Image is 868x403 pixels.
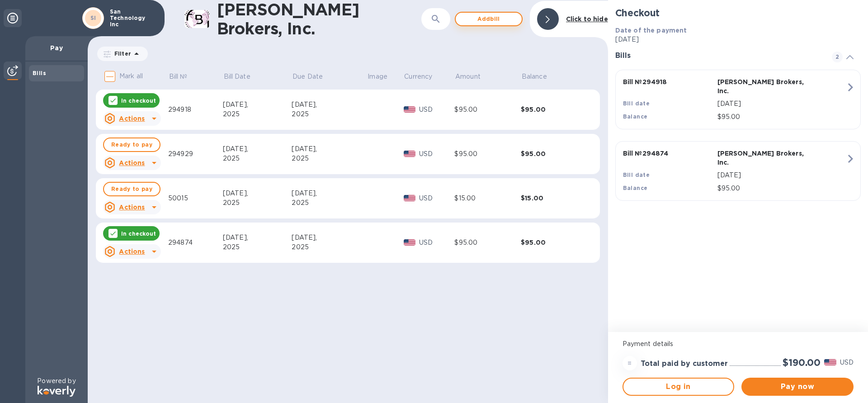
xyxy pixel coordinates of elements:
[37,376,75,386] p: Powered by
[111,184,152,194] span: Ready to pay
[454,149,521,159] div: $95.00
[623,113,648,120] b: Balance
[615,52,821,60] h3: Bills
[292,154,367,163] div: 2025
[522,72,547,81] p: Balance
[615,141,861,201] button: Bill №294874[PERSON_NAME] Brokers, Inc.Bill date[DATE]Balance$95.00
[404,72,432,81] p: Currency
[455,72,492,81] span: Amount
[111,139,152,150] span: Ready to pay
[38,386,75,397] img: Logo
[169,72,188,81] p: Bill №
[223,198,292,208] div: 2025
[111,50,131,57] p: Filter
[404,151,416,157] img: USD
[223,242,292,252] div: 2025
[623,339,854,349] p: Payment details
[521,238,587,247] div: $95.00
[292,242,367,252] div: 2025
[292,233,367,242] div: [DATE],
[522,72,559,81] span: Balance
[783,357,821,368] h2: $190.00
[717,77,808,95] p: [PERSON_NAME] Brokers, Inc.
[615,70,861,129] button: Bill №294918[PERSON_NAME] Brokers, Inc.Bill date[DATE]Balance$95.00
[623,100,650,107] b: Bill date
[119,115,145,122] u: Actions
[623,356,637,370] div: =
[224,72,250,81] p: Bill Date
[292,144,367,154] div: [DATE],
[292,198,367,208] div: 2025
[623,378,735,396] button: Log in
[840,358,854,367] p: USD
[419,105,454,114] p: USD
[419,194,454,203] p: USD
[223,189,292,198] div: [DATE],
[404,195,416,201] img: USD
[623,185,648,191] b: Balance
[119,71,143,81] p: Mark all
[223,154,292,163] div: 2025
[168,238,223,247] div: 294874
[566,15,608,23] b: Click to hide
[404,106,416,113] img: USD
[119,248,145,255] u: Actions
[623,171,650,178] b: Bill date
[119,159,145,166] u: Actions
[103,137,160,152] button: Ready to pay
[717,112,846,122] p: $95.00
[455,12,523,26] button: Addbill
[615,7,861,19] h2: Checkout
[454,238,521,247] div: $95.00
[169,72,199,81] span: Bill №
[119,204,145,211] u: Actions
[223,109,292,119] div: 2025
[33,43,80,52] p: Pay
[641,360,728,368] h3: Total paid by customer
[292,109,367,119] div: 2025
[717,99,846,109] p: [DATE]
[521,194,587,203] div: $15.00
[741,378,854,396] button: Pay now
[455,72,481,81] p: Amount
[419,238,454,247] p: USD
[623,77,714,86] p: Bill № 294918
[368,72,387,81] p: Image
[631,381,726,392] span: Log in
[292,100,367,109] div: [DATE],
[623,149,714,158] p: Bill № 294874
[292,72,323,81] p: Due Date
[749,381,846,392] span: Pay now
[521,149,587,158] div: $95.00
[121,230,156,237] p: In checkout
[615,35,861,44] p: [DATE]
[717,184,846,193] p: $95.00
[419,149,454,159] p: USD
[223,100,292,109] div: [DATE],
[224,72,262,81] span: Bill Date
[110,9,155,28] p: San Technology Inc
[168,149,223,159] div: 294929
[223,144,292,154] div: [DATE],
[454,105,521,114] div: $95.00
[615,27,687,34] b: Date of the payment
[717,149,808,167] p: [PERSON_NAME] Brokers, Inc.
[824,359,836,365] img: USD
[292,72,335,81] span: Due Date
[168,105,223,114] div: 294918
[832,52,843,62] span: 2
[292,189,367,198] div: [DATE],
[404,239,416,246] img: USD
[223,233,292,242] div: [DATE],
[121,97,156,104] p: In checkout
[33,70,46,76] b: Bills
[521,105,587,114] div: $95.00
[717,171,846,180] p: [DATE]
[103,182,160,196] button: Ready to pay
[463,14,514,24] span: Add bill
[168,194,223,203] div: 50015
[90,14,96,21] b: SI
[454,194,521,203] div: $15.00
